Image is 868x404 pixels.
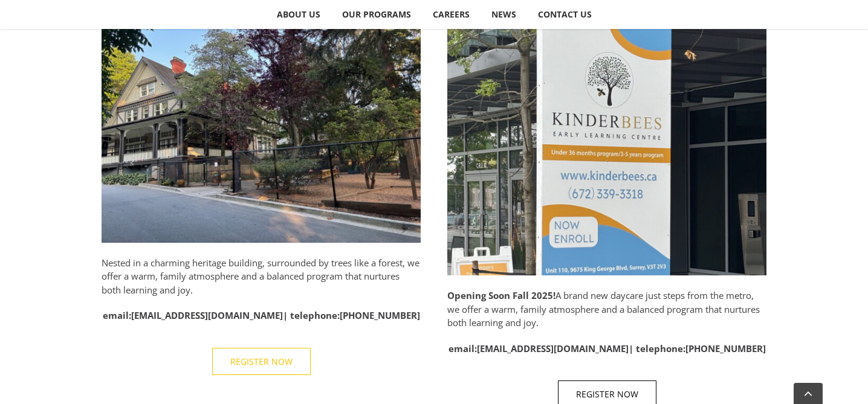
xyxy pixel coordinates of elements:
a: NEWS [481,2,526,27]
a: [PHONE_NUMBER] [685,342,766,354]
a: REGISTER NOW [212,348,311,375]
a: [EMAIL_ADDRESS][DOMAIN_NAME] [131,309,283,321]
span: REGISTER NOW [230,356,293,367]
strong: Opening Soon Fall 2025! [447,289,555,301]
span: CONTACT US [538,10,592,19]
span: REGISTER NOW [576,389,638,399]
img: IMG_4792 [102,4,421,243]
a: [EMAIL_ADDRESS][DOMAIN_NAME] [477,342,629,354]
p: A brand new daycare just steps from the metro, we offer a warm, family atmosphere and a balanced ... [447,289,766,330]
span: ABOUT US [277,10,320,19]
a: [PHONE_NUMBER] [340,309,420,321]
strong: email: | telephone: [103,309,420,321]
span: NEWS [491,10,516,19]
span: OUR PROGRAMS [342,10,411,19]
a: CAREERS [422,2,480,27]
p: Nested in a charming heritage building, surrounded by trees like a forest, we offer a warm, famil... [102,256,421,297]
span: CAREERS [433,10,470,19]
strong: email: | telephone: [449,342,766,354]
a: CONTACT US [527,2,602,27]
a: OUR PROGRAMS [331,2,421,27]
a: ABOUT US [266,2,331,27]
